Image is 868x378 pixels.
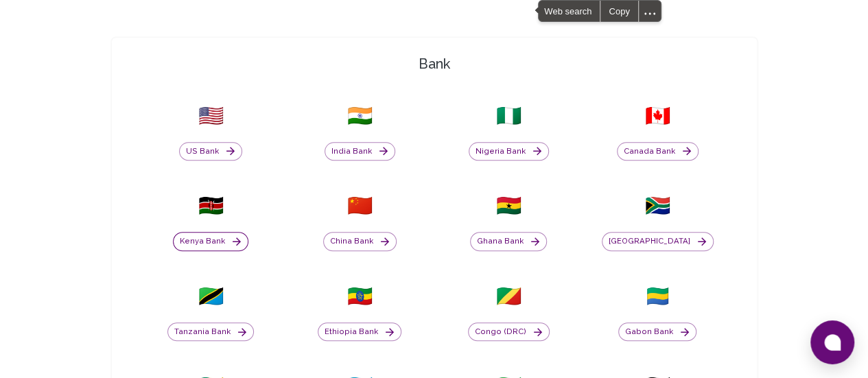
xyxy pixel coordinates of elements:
[617,142,699,161] button: Canada Bank
[645,193,670,218] span: 🇿🇦
[470,232,547,251] button: Ghana Bank
[468,322,550,342] button: Congo (DRC)
[496,284,521,309] span: 🇨🇬
[496,193,521,218] span: 🇬🇭
[347,284,373,309] span: 🇪🇹
[198,104,224,128] span: 🇺🇸
[173,232,248,251] button: Kenya Bank
[318,322,401,342] button: Ethiopia Bank
[347,193,373,218] span: 🇨🇳
[810,320,854,364] button: Open chat window
[198,284,224,309] span: 🇹🇿
[539,1,600,21] span: Web search
[167,322,254,342] button: Tanzania Bank
[602,232,714,251] button: [GEOGRAPHIC_DATA]
[179,142,242,161] button: US Bank
[645,104,670,128] span: 🇨🇦
[325,142,395,161] button: India Bank
[600,1,637,21] div: Copy
[496,104,521,128] span: 🇳🇬
[323,232,397,251] button: China Bank
[469,142,549,161] button: Nigeria Bank
[117,54,751,73] h4: Bank
[198,193,224,218] span: 🇰🇪
[618,322,696,342] button: Gabon Bank
[645,284,670,309] span: 🇬🇦
[347,104,373,128] span: 🇮🇳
